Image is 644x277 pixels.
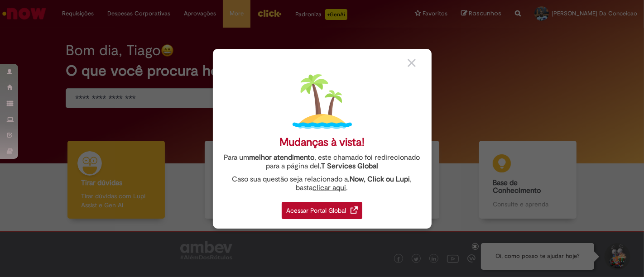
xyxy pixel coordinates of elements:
div: Caso sua questão seja relacionado a , basta . [220,175,425,192]
img: redirect_link.png [351,206,358,214]
img: close_button_grey.png [408,59,416,67]
strong: .Now, Click ou Lupi [348,175,410,184]
img: island.png [293,72,352,131]
div: Mudanças à vista! [279,136,365,149]
a: Acessar Portal Global [282,197,362,219]
strong: melhor atendimento [250,153,315,162]
div: Acessar Portal Global [282,202,362,219]
a: I.T Services Global [318,157,378,171]
a: clicar aqui [313,178,346,192]
div: Para um , este chamado foi redirecionado para a página de [220,153,425,171]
